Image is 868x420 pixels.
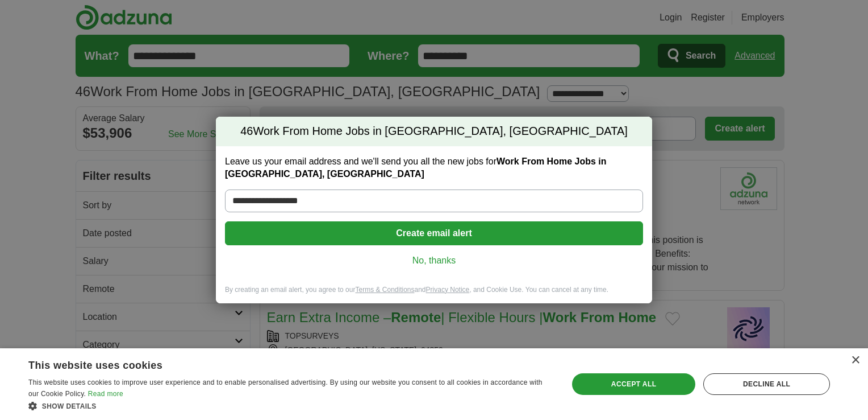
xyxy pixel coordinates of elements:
[234,254,634,267] a: No, thanks
[225,221,643,245] button: Create email alert
[88,390,123,398] a: Read more, opens a new window
[225,155,643,180] label: Leave us your email address and we'll send you all the new jobs for
[355,286,414,294] a: Terms & Conditions
[28,378,542,398] span: This website uses cookies to improve user experience and to enable personalised advertising. By u...
[240,123,253,139] span: 46
[703,373,830,395] div: Decline all
[28,400,552,411] div: Show details
[216,285,652,304] div: By creating an email alert, you agree to our and , and Cookie Use. You can cancel at any time.
[216,117,652,146] h2: Work From Home Jobs in [GEOGRAPHIC_DATA], [GEOGRAPHIC_DATA]
[225,157,607,179] strong: Work From Home Jobs in [GEOGRAPHIC_DATA], [GEOGRAPHIC_DATA]
[851,356,859,365] div: Close
[572,373,695,395] div: Accept all
[426,286,470,294] a: Privacy Notice
[28,355,524,372] div: This website uses cookies
[42,402,97,410] span: Show details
